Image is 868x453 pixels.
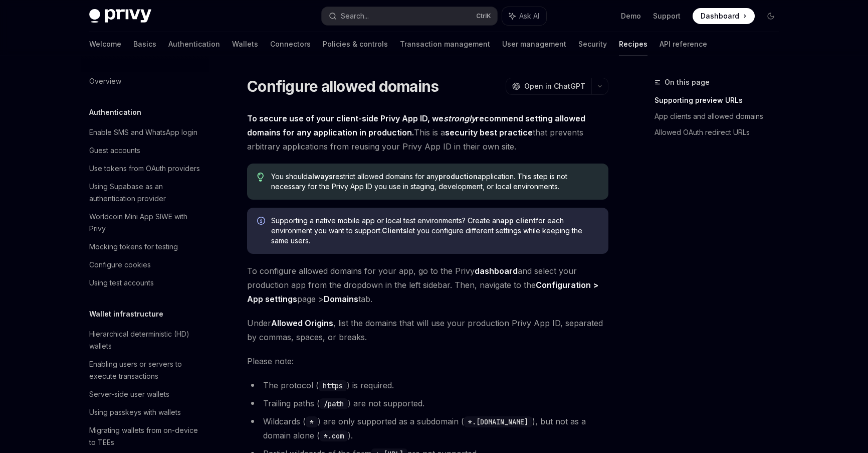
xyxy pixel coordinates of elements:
a: Wallets [232,32,258,56]
a: Overview [81,72,209,90]
div: Using passkeys with wallets [89,406,181,418]
span: Please note: [247,354,608,368]
button: Toggle dark mode [763,8,779,24]
a: Using passkeys with wallets [81,403,209,421]
a: Welcome [89,32,121,56]
div: Use tokens from OAuth providers [89,163,200,175]
div: Worldcoin Mini App SIWE with Privy [89,211,203,235]
a: Allowed OAuth redirect URLs [655,124,787,140]
li: Trailing paths ( ) are not supported. [247,396,608,410]
a: Security [578,32,607,56]
div: Migrating wallets from on-device to TEEs [89,424,203,448]
h5: Wallet infrastructure [89,308,163,320]
a: Supporting preview URLs [655,92,787,108]
code: /path [320,398,348,409]
a: Using Supabase as an authentication provider [81,178,209,208]
a: User management [502,32,566,56]
span: Ctrl K [476,12,491,20]
div: Overview [89,75,121,87]
a: Transaction management [400,32,490,56]
span: On this page [665,76,710,88]
a: Worldcoin Mini App SIWE with Privy [81,208,209,238]
strong: security best practice [445,127,533,137]
a: Mocking tokens for testing [81,238,209,256]
img: dark logo [89,9,151,23]
em: strongly [444,113,476,123]
a: Use tokens from OAuth providers [81,160,209,178]
a: Connectors [270,32,311,56]
code: https [319,380,347,391]
a: Configure cookies [81,256,209,274]
div: Search... [341,10,369,22]
div: Mocking tokens for testing [89,241,178,253]
svg: Info [257,217,267,227]
strong: Domains [324,294,358,304]
span: Dashboard [701,11,739,21]
button: Open in ChatGPT [506,78,591,95]
span: Open in ChatGPT [524,81,585,91]
span: This is a that prevents arbitrary applications from reusing your Privy App ID in their own site. [247,111,608,154]
button: Ask AI [502,7,546,25]
div: Enable SMS and WhatsApp login [89,126,197,138]
span: Supporting a native mobile app or local test environments? Create an for each environment you wan... [271,216,598,246]
a: Basics [133,32,156,56]
button: Search...CtrlK [322,7,497,25]
strong: always [308,172,333,181]
svg: Tip [257,173,264,182]
span: Ask AI [519,11,539,21]
span: To configure allowed domains for your app, go to the Privy and select your production app from th... [247,264,608,306]
a: Authentication [168,32,220,56]
a: Enable SMS and WhatsApp login [81,123,209,141]
strong: dashboard [475,266,518,276]
strong: Clients [382,226,407,235]
span: You should restrict allowed domains for any application. This step is not necessary for the Privy... [271,172,598,192]
div: Configure cookies [89,259,151,271]
div: Enabling users or servers to execute transactions [89,358,203,382]
h1: Configure allowed domains [247,77,439,95]
div: Using test accounts [89,277,154,289]
div: Using Supabase as an authentication provider [89,181,203,205]
code: *.[DOMAIN_NAME] [464,416,532,427]
a: Enabling users or servers to execute transactions [81,355,209,385]
div: Guest accounts [89,144,140,157]
strong: To secure use of your client-side Privy App ID, we recommend setting allowed domains for any appl... [247,113,585,137]
div: Server-side user wallets [89,388,169,400]
div: Hierarchical deterministic (HD) wallets [89,328,203,352]
a: Server-side user wallets [81,385,209,403]
a: app client [500,216,536,225]
a: Guest accounts [81,141,209,160]
a: API reference [660,32,707,56]
a: Using test accounts [81,274,209,292]
li: Wildcards ( ) are only supported as a subdomain ( ), but not as a domain alone ( ). [247,414,608,442]
a: Recipes [619,32,647,56]
a: Migrating wallets from on-device to TEEs [81,421,209,451]
a: App clients and allowed domains [655,108,787,124]
a: Hierarchical deterministic (HD) wallets [81,325,209,355]
li: The protocol ( ) is required. [247,378,608,392]
a: Support [653,11,681,21]
a: dashboard [475,266,518,276]
a: Demo [621,11,641,21]
a: Policies & controls [323,32,388,56]
strong: Allowed Origins [271,318,333,328]
code: *.com [320,430,348,441]
h5: Authentication [89,106,141,118]
strong: production [439,172,478,181]
span: Under , list the domains that will use your production Privy App ID, separated by commas, spaces,... [247,316,608,344]
a: Dashboard [693,8,755,24]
